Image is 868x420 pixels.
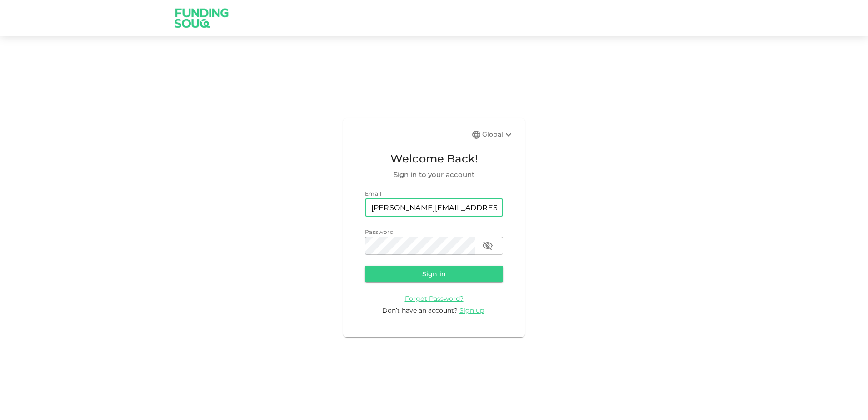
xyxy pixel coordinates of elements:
[365,266,503,282] button: Sign in
[459,306,484,314] span: Sign up
[365,190,381,197] span: Email
[365,150,503,167] span: Welcome Back!
[365,228,394,235] span: Password
[365,198,503,217] input: email
[365,237,475,255] input: password
[405,294,464,303] a: Forgot Password?
[365,169,503,180] span: Sign in to your account
[382,306,458,314] span: Don’t have an account?
[482,129,514,140] div: Global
